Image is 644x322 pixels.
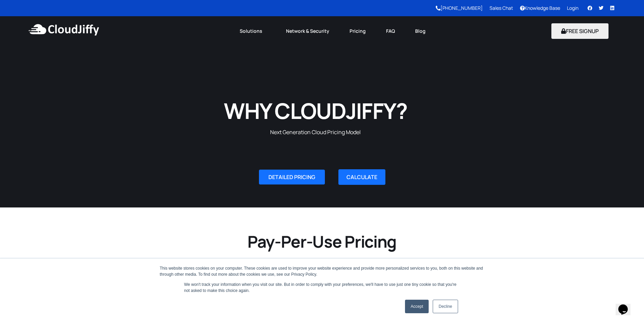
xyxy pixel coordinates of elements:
a: Network & Security [276,24,339,39]
span: DETAILED PRICING [268,174,315,180]
a: Decline [433,300,458,313]
div: This website stores cookies on your computer. These cookies are used to improve your website expe... [160,265,484,277]
a: DETAILED PRICING [259,170,325,184]
iframe: chat widget [616,295,637,315]
p: We won't track your information when you visit our site. But in order to comply with your prefere... [184,281,460,294]
h1: WHY CLOUDJIFFY? [158,97,473,125]
a: FREE SIGNUP [551,27,609,35]
a: [PHONE_NUMBER] [436,5,483,11]
h2: Pay-Per-Use Pricing [109,231,535,252]
a: Knowledge Base [520,5,560,11]
a: FAQ [376,24,405,39]
a: CALCULATE [338,169,385,185]
a: Sales Chat [490,5,513,11]
a: Pricing [339,24,376,39]
a: Login [567,5,578,11]
a: Blog [405,24,436,39]
p: Next Generation Cloud Pricing Model [158,128,473,137]
a: Solutions [230,24,276,39]
a: Accept [405,300,429,313]
button: FREE SIGNUP [551,23,609,39]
